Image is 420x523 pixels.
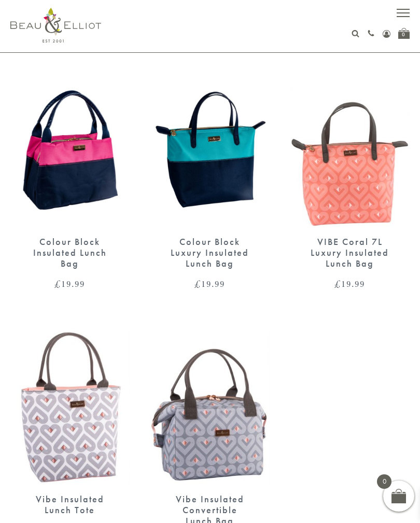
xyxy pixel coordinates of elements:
[150,72,270,288] a: Colour Block Luxury Insulated Lunch Bag Colour Block Luxury Insulated Lunch Bag £19.99
[10,8,101,42] img: logo
[10,330,130,484] img: VIBE Lunch Bag
[309,237,391,269] div: VIBE Coral 7L Luxury Insulated Lunch Bag
[10,72,130,288] a: Colour Block Insulated Lunch Bag Colour Block Insulated Lunch Bag £19.99
[169,237,251,269] div: Colour Block Luxury Insulated Lunch Bag
[290,72,410,288] a: Insulated 7L Luxury Lunch Bag VIBE Coral 7L Luxury Insulated Lunch Bag £19.99
[334,278,365,290] bdi: 19.99
[290,72,410,226] img: Insulated 7L Luxury Lunch Bag
[334,278,341,290] span: £
[194,278,225,290] bdi: 19.99
[29,494,111,515] div: Vibe Insulated Lunch Tote
[54,278,61,290] span: £
[398,28,410,39] a: 0
[29,237,111,269] div: Colour Block Insulated Lunch Bag
[10,72,130,226] img: Colour Block Insulated Lunch Bag
[150,330,270,484] img: Convertible Lunch Bag Vibe Insulated Lunch Bag
[150,72,270,226] img: Colour Block Luxury Insulated Lunch Bag
[54,278,85,290] bdi: 19.99
[377,474,391,489] span: 0
[194,278,201,290] span: £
